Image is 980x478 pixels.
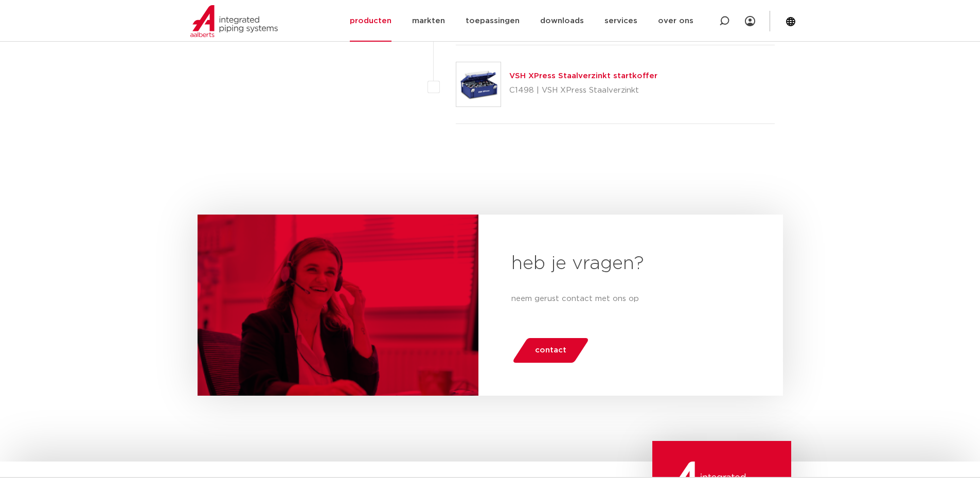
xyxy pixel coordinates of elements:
[535,342,566,359] span: contact
[456,62,501,107] img: Thumbnail for VSH XPress Staalverzinkt startkoffer
[509,72,657,80] a: VSH XPress Staalverzinkt startkoffer
[511,338,590,363] a: contact
[511,252,750,276] h2: heb je vragen?
[509,82,657,99] p: C1498 | VSH XPress Staalverzinkt
[511,293,750,305] p: neem gerust contact met ons op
